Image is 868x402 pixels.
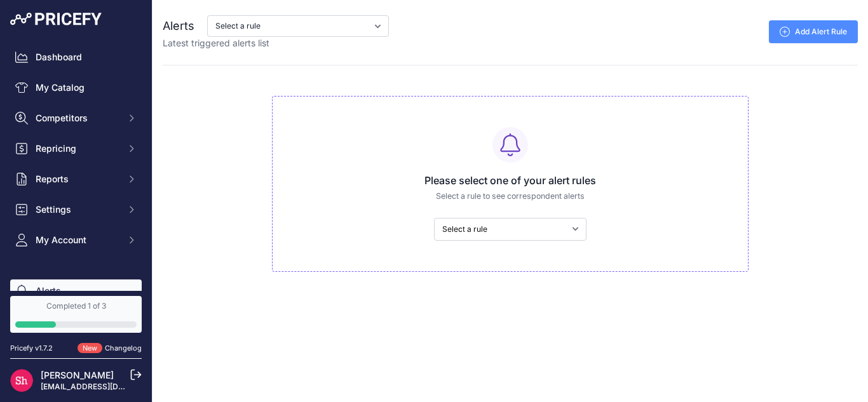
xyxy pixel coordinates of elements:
[10,46,142,351] nav: Sidebar
[105,344,142,352] a: Changelog
[41,382,173,391] a: [EMAIL_ADDRESS][DOMAIN_NAME]
[10,13,102,25] img: Pricefy Logo
[10,107,142,130] button: Competitors
[10,229,142,251] button: My Account
[163,19,194,32] span: Alerts
[10,343,53,354] div: Pricefy v1.7.2
[36,203,119,216] span: Settings
[10,279,142,302] a: Alerts
[283,173,738,188] h3: Please select one of your alert rules
[10,168,142,191] button: Reports
[769,20,858,43] a: Add Alert Rule
[10,198,142,221] button: Settings
[78,343,102,354] span: New
[36,234,119,246] span: My Account
[10,46,142,69] a: Dashboard
[163,37,389,50] p: Latest triggered alerts list
[36,173,119,185] span: Reports
[10,137,142,160] button: Repricing
[10,296,142,333] a: Completed 1 of 3
[15,301,137,311] div: Completed 1 of 3
[283,191,738,203] p: Select a rule to see correspondent alerts
[41,370,114,380] a: [PERSON_NAME]
[36,112,119,124] span: Competitors
[10,76,142,99] a: My Catalog
[36,142,119,155] span: Repricing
